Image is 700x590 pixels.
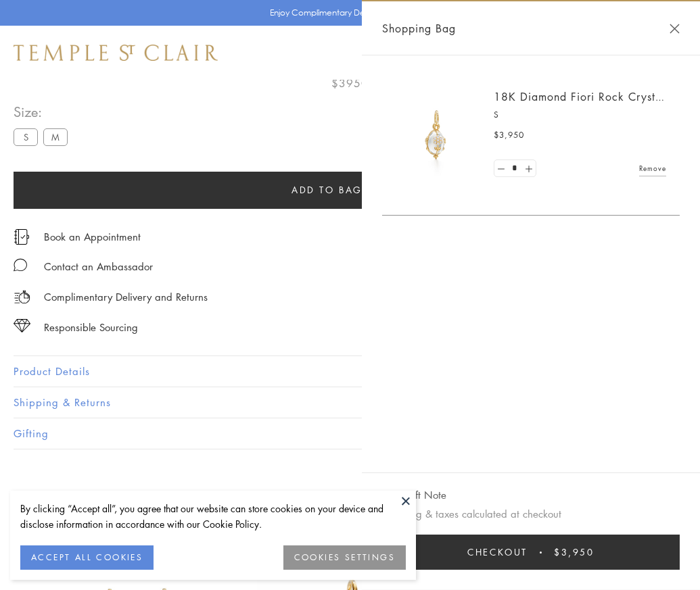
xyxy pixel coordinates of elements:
p: Enjoy Complimentary Delivery & Returns [270,6,423,20]
span: $3,950 [554,545,594,560]
span: Size: [14,101,73,123]
label: M [43,128,68,145]
img: icon_delivery.svg [14,289,30,305]
button: Product Details [14,356,686,387]
button: Add Gift Note [382,487,446,503]
a: Remove [639,161,666,176]
img: icon_sourcing.svg [14,319,30,333]
label: S [14,128,38,145]
p: S [494,108,666,122]
img: P51889-E11FIORI [396,95,477,176]
a: Book an Appointment [44,229,141,244]
div: Contact an Ambassador [44,258,153,275]
a: Set quantity to 2 [521,160,535,177]
img: Temple St. Clair [14,45,218,61]
span: $3,950 [494,128,524,142]
button: Gifting [14,418,686,449]
button: Close Shopping Bag [670,24,680,34]
button: Shipping & Returns [14,387,686,418]
a: Set quantity to 0 [494,160,508,177]
div: By clicking “Accept all”, you agree that our website can store cookies on your device and disclos... [20,501,406,532]
img: MessageIcon-01_2.svg [14,258,27,272]
button: Add to bag [14,172,640,209]
span: Checkout [467,545,528,560]
button: ACCEPT ALL COOKIES [20,545,154,570]
button: COOKIES SETTINGS [283,545,406,570]
div: Responsible Sourcing [44,319,138,336]
span: Add to bag [291,182,363,197]
span: Shopping Bag [382,20,456,37]
p: Complimentary Delivery and Returns [44,289,208,305]
p: Shipping & taxes calculated at checkout [382,506,680,522]
span: $3950 [331,74,369,92]
button: Checkout $3,950 [382,535,680,570]
img: icon_appointment.svg [14,229,30,245]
